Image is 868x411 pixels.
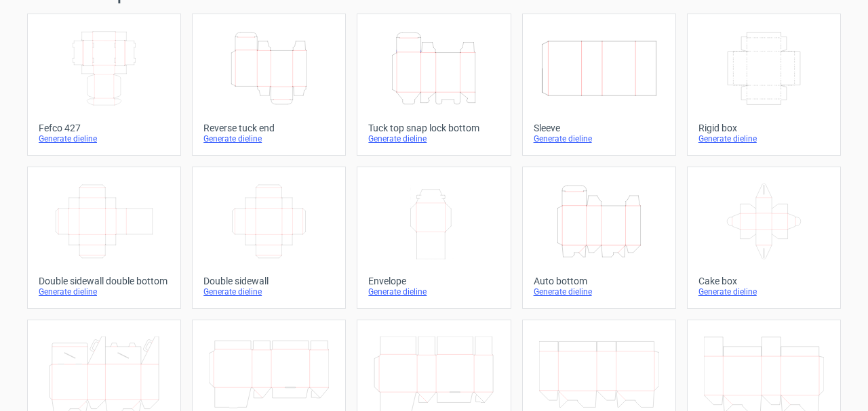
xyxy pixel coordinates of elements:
div: Envelope [368,276,499,286]
a: Auto bottomGenerate dieline [522,167,676,309]
div: Generate dieline [698,286,829,297]
a: Double sidewallGenerate dieline [192,167,346,309]
div: Double sidewall [203,276,334,286]
div: Fefco 427 [39,123,170,133]
div: Auto bottom [534,276,665,286]
a: SleeveGenerate dieline [522,14,676,156]
div: Generate dieline [534,286,665,297]
a: EnvelopeGenerate dieline [357,167,511,309]
div: Generate dieline [368,133,499,144]
div: Double sidewall double bottom [39,276,170,286]
a: Tuck top snap lock bottomGenerate dieline [357,14,511,156]
div: Sleeve [534,123,665,133]
div: Generate dieline [203,133,334,144]
div: Generate dieline [368,286,499,297]
a: Reverse tuck endGenerate dieline [192,14,346,156]
div: Generate dieline [39,133,170,144]
div: Rigid box [698,123,829,133]
div: Generate dieline [39,286,170,297]
a: Cake boxGenerate dieline [687,167,841,309]
div: Generate dieline [203,286,334,297]
a: Fefco 427Generate dieline [27,14,181,156]
div: Cake box [698,276,829,286]
div: Tuck top snap lock bottom [368,123,499,133]
a: Rigid boxGenerate dieline [687,14,841,156]
div: Generate dieline [534,133,665,144]
a: Double sidewall double bottomGenerate dieline [27,167,181,309]
div: Reverse tuck end [203,123,334,133]
div: Generate dieline [698,133,829,144]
